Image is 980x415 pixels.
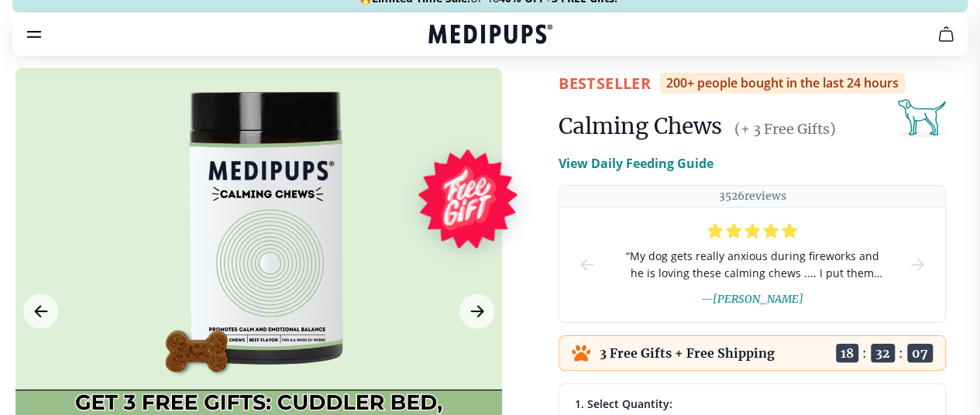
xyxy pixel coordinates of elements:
[701,292,803,306] span: — [PERSON_NAME]
[908,207,927,322] button: next-slide
[836,344,858,362] span: 18
[578,207,597,322] button: prev-slide
[459,294,494,329] button: Next Image
[734,120,836,138] span: (+ 3 Free Gifts)
[428,22,552,49] a: Medipups
[575,396,930,411] div: 1. Select Quantity:
[862,345,867,361] span: :
[927,15,965,53] button: cart
[559,112,722,140] h1: Calming Chews
[871,344,895,362] span: 32
[23,294,58,329] button: Previous Image
[899,345,903,361] span: :
[559,154,714,173] p: View Daily Feeding Guide
[559,73,651,94] span: BestSeller
[719,189,786,204] p: 3526 reviews
[621,248,883,282] span: “ My dog gets really anxious during fireworks and he is loving these calming chews .... I put the...
[660,73,905,94] div: 200+ people bought in the last 24 hours
[600,345,775,361] p: 3 Free Gifts + Free Shipping
[25,25,43,43] button: burger-menu
[907,344,933,362] span: 07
